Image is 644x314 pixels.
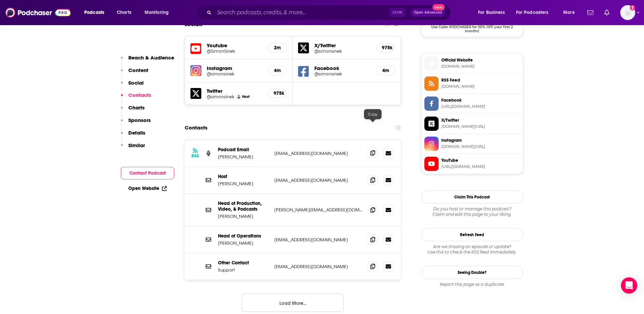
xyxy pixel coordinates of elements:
[621,277,637,294] div: Open Intercom Messenger
[382,68,389,73] h5: 4m
[274,207,363,213] p: [PERSON_NAME][EMAIL_ADDRESS][DOMAIN_NAME]
[421,206,523,212] span: Do you host or manage this podcast?
[441,124,520,129] span: twitter.com/simonsinek
[218,213,269,219] p: [PERSON_NAME]
[128,129,145,136] p: Details
[422,21,523,33] span: Use Code: PODCHASER for 50% OFF your first 2 months!
[274,151,363,156] p: [EMAIL_ADDRESS][DOMAIN_NAME]
[207,42,263,49] h5: Youtube
[478,8,505,17] span: For Business
[207,65,263,71] h5: Instagram
[218,240,269,246] p: [PERSON_NAME]
[274,177,363,183] p: [EMAIL_ADDRESS][DOMAIN_NAME]
[84,8,104,17] span: Podcasts
[389,8,405,17] span: Ctrl K
[190,65,201,76] img: iconImage
[185,121,207,134] h2: Contacts
[121,167,174,179] button: Contact Podcast
[207,88,263,94] h5: Twitter
[5,6,71,19] img: Podchaser - Follow, Share and Rate Podcasts
[424,117,520,131] a: X/Twitter[DOMAIN_NAME][URL]
[441,57,520,63] span: Official Website
[237,95,241,99] img: Simon Sinek
[585,7,596,18] a: Show notifications dropdown
[441,137,520,143] span: Instagram
[121,67,148,80] button: Content
[121,54,174,67] button: Reach & Audience
[128,186,167,191] a: Open Website
[128,67,148,73] p: Content
[473,7,513,18] button: open menu
[207,71,263,76] a: @simonsinek
[128,80,144,86] p: Social
[274,237,363,243] p: [EMAIL_ADDRESS][DOMAIN_NAME]
[382,45,389,51] h5: 975k
[112,7,135,18] a: Charts
[242,94,250,99] span: Host
[214,7,389,18] input: Search podcasts, credits, & more...
[218,233,269,239] p: Head of Operations
[620,5,635,20] span: Logged in as WE_Broadcast1
[421,190,523,204] button: Claim This Podcast
[441,97,520,103] span: Facebook
[191,153,199,159] h3: RSS
[121,80,144,92] button: Social
[512,7,558,18] button: open menu
[121,104,145,117] button: Charts
[441,164,520,169] span: https://www.youtube.com/@SimonSinek
[202,5,457,20] div: Search podcasts, credits, & more...
[422,1,523,33] a: SimpleCast Deal: Use Code: PODCHASER for 50% OFF your first 2 months!
[411,8,445,17] button: Open AdvancedNew
[602,7,612,18] a: Show notifications dropdown
[218,260,269,266] p: Other Contact
[218,147,269,153] p: Podcast Email
[128,54,174,61] p: Reach & Audience
[274,90,281,96] h5: 975k
[630,5,635,11] svg: Add a profile image
[121,129,145,142] button: Details
[424,97,520,111] a: Facebook[URL][DOMAIN_NAME]
[121,117,151,129] button: Sponsors
[424,157,520,171] a: YouTube[URL][DOMAIN_NAME]
[121,142,145,155] button: Similar
[424,56,520,71] a: Official Website[DOMAIN_NAME]
[218,174,269,179] p: Host
[218,200,269,212] p: Head of Production, Video, & Podcasts
[140,7,178,18] button: open menu
[563,8,575,17] span: More
[441,117,520,123] span: X/Twitter
[314,42,371,49] h5: X/Twitter
[441,104,520,109] span: https://www.facebook.com/simonsinek
[128,104,145,111] p: Charts
[620,5,635,20] img: User Profile
[242,294,344,312] button: Load More...
[424,76,520,91] a: RSS Feed[DOMAIN_NAME]
[421,244,523,255] div: Are we missing an episode or update? Use this to check the RSS feed immediately.
[274,45,281,51] h5: 2m
[145,8,169,17] span: Monitoring
[421,266,523,279] a: Seeing Double?
[441,84,520,89] span: feeds.simplecast.com
[441,64,520,69] span: iheart.com
[314,49,371,54] a: @simonsinek
[620,5,635,20] button: Show profile menu
[117,8,131,17] span: Charts
[128,142,145,149] p: Similar
[441,77,520,83] span: RSS Feed
[441,144,520,149] span: instagram.com/simonsinek
[218,181,269,187] p: [PERSON_NAME]
[207,94,234,99] a: @simonsinek
[314,71,371,76] a: @simonsinek
[424,137,520,151] a: Instagram[DOMAIN_NAME][URL]
[441,157,520,163] span: YouTube
[218,154,269,160] p: [PERSON_NAME]
[218,267,269,273] p: Support
[274,264,363,269] p: [EMAIL_ADDRESS][DOMAIN_NAME]
[274,68,281,73] h5: 4m
[128,117,151,123] p: Sponsors
[558,7,583,18] button: open menu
